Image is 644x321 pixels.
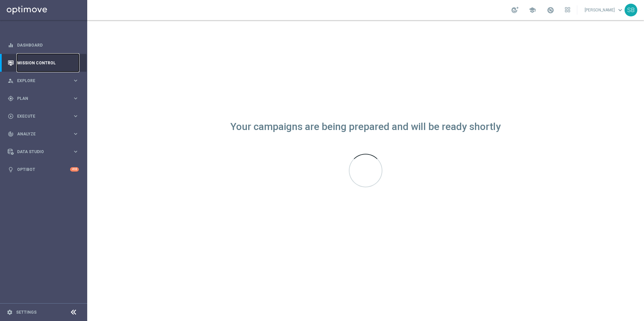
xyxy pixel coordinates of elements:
div: SB [625,4,637,16]
i: play_circle_outline [8,113,14,119]
button: gps_fixed Plan keyboard_arrow_right [7,96,79,101]
a: Dashboard [17,36,79,54]
button: lightbulb Optibot +10 [7,167,79,172]
a: [PERSON_NAME]keyboard_arrow_down [584,5,625,15]
i: settings [7,309,13,315]
button: Data Studio keyboard_arrow_right [7,149,79,154]
span: keyboard_arrow_down [616,6,624,14]
i: keyboard_arrow_right [72,148,79,155]
a: Mission Control [17,54,79,72]
span: Plan [17,97,72,101]
button: equalizer Dashboard [7,43,79,48]
span: Data Studio [17,150,72,154]
button: Mission Control [7,60,79,66]
i: gps_fixed [8,95,14,102]
i: person_search [8,78,14,84]
i: equalizer [8,42,14,48]
i: keyboard_arrow_right [72,131,79,137]
div: Your campaigns are being prepared and will be ready shortly [230,124,501,130]
div: Execute [8,113,72,119]
i: keyboard_arrow_right [72,95,79,102]
i: keyboard_arrow_right [72,77,79,84]
a: Optibot [17,160,70,178]
span: Execute [17,114,72,118]
span: Explore [17,79,72,83]
div: Dashboard [8,36,79,54]
div: Plan [8,95,72,102]
i: track_changes [8,131,14,137]
div: Explore [8,78,72,84]
span: Analyze [17,132,72,136]
i: keyboard_arrow_right [72,113,79,119]
a: Settings [16,310,37,314]
div: Analyze [8,131,72,137]
div: +10 [70,167,79,172]
div: Data Studio [8,149,72,155]
span: school [529,6,536,14]
div: Mission Control [8,54,79,72]
button: track_changes Analyze keyboard_arrow_right [7,131,79,137]
button: person_search Explore keyboard_arrow_right [7,78,79,83]
i: lightbulb [8,167,14,173]
div: Optibot [8,160,79,178]
button: play_circle_outline Execute keyboard_arrow_right [7,114,79,119]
